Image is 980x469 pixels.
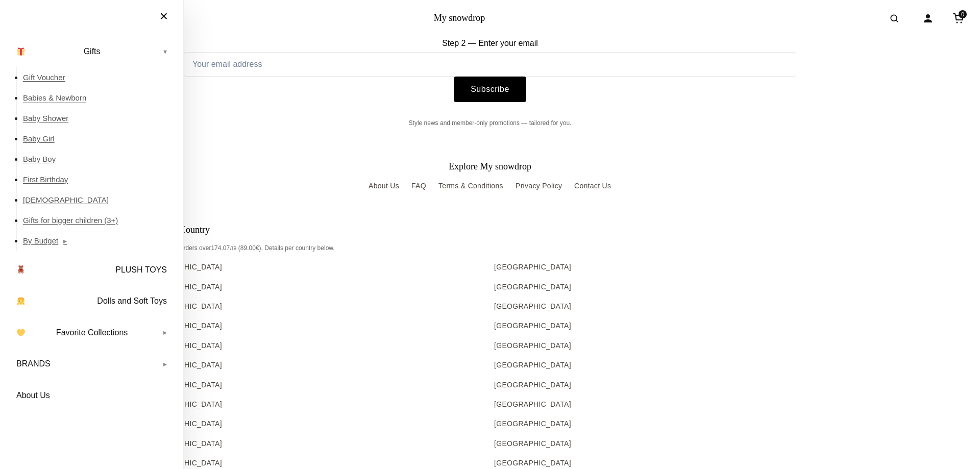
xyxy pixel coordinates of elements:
[240,244,259,252] span: 89.00
[23,169,173,190] a: First Birthday
[145,399,486,410] a: [GEOGRAPHIC_DATA]
[23,108,173,129] a: Baby Shower
[574,180,611,191] a: Contact Us
[145,261,486,273] a: [GEOGRAPHIC_DATA]
[184,52,796,77] input: Your email address
[17,329,25,337] img: 💛
[494,281,835,292] a: [GEOGRAPHIC_DATA]
[494,320,835,331] a: [GEOGRAPHIC_DATA]
[917,7,939,30] a: Account
[211,244,236,252] span: 174.07
[230,244,236,252] span: лв
[494,359,835,371] a: [GEOGRAPHIC_DATA]
[23,88,173,108] a: Babies & Newborn
[959,10,967,18] span: 0
[145,418,486,429] a: [GEOGRAPHIC_DATA]
[369,180,399,191] a: About Us
[516,180,562,191] a: Privacy Policy
[145,438,486,449] a: [GEOGRAPHIC_DATA]
[23,67,173,88] a: Gift Voucher
[10,351,173,377] a: BRANDS
[494,438,835,449] a: [GEOGRAPHIC_DATA]
[494,399,835,410] a: [GEOGRAPHIC_DATA]
[494,457,835,468] a: [GEOGRAPHIC_DATA]
[133,225,847,236] h3: Shipping by Country
[10,39,173,64] a: Gifts
[133,243,847,253] p: Free shipping on orders over . Details per country below.
[494,261,835,273] a: [GEOGRAPHIC_DATA]
[947,7,970,30] a: Cart
[145,457,486,468] a: [GEOGRAPHIC_DATA]
[145,320,486,331] a: [GEOGRAPHIC_DATA]
[411,180,426,191] a: FAQ
[23,231,173,251] a: By Budget
[494,418,835,429] a: [GEOGRAPHIC_DATA]
[454,77,526,102] button: Subscribe
[23,210,173,231] a: Gifts for bigger children (3+)
[145,340,486,351] a: [GEOGRAPHIC_DATA]
[145,301,486,312] a: [GEOGRAPHIC_DATA]
[184,118,796,128] p: Style news and member-only promotions — tailored for you.
[238,244,261,252] span: ( )
[145,379,486,390] a: [GEOGRAPHIC_DATA]
[184,37,796,50] label: Step 2 — Enter your email
[17,297,25,305] img: 👧
[17,265,25,274] img: 🧸
[145,359,486,371] a: [GEOGRAPHIC_DATA]
[133,161,847,172] h3: Explore My snowdrop
[17,47,25,56] img: 🎁
[10,257,173,283] a: PLUSH TOYS
[23,190,173,210] a: [DEMOGRAPHIC_DATA]
[10,288,173,314] a: Dolls and Soft Toys
[23,149,173,169] a: Baby Boy
[10,320,173,345] a: Favorite Collections
[10,383,173,408] a: About Us
[434,13,485,23] a: My snowdrop
[494,301,835,312] a: [GEOGRAPHIC_DATA]
[438,180,503,191] a: Terms & Conditions
[145,281,486,292] a: [GEOGRAPHIC_DATA]
[494,379,835,390] a: [GEOGRAPHIC_DATA]
[150,5,178,28] button: Close menu
[880,4,909,33] button: Open search
[256,244,259,252] span: €
[494,340,835,351] a: [GEOGRAPHIC_DATA]
[23,129,173,149] a: Baby Girl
